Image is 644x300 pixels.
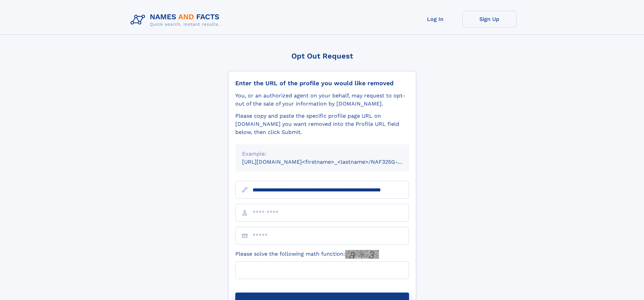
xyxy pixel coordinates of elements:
[242,159,422,165] small: [URL][DOMAIN_NAME]<firstname>_<lastname>/NAF325G-xxxxxxxx
[235,79,409,87] div: Enter the URL of the profile you would like removed
[408,11,462,27] a: Log In
[235,250,379,259] label: Please solve the following math function:
[235,112,409,136] div: Please copy and paste the specific profile page URL on [DOMAIN_NAME] you want removed into the Pr...
[462,11,517,27] a: Sign Up
[228,52,416,60] div: Opt Out Request
[235,92,409,108] div: You, or an authorized agent on your behalf, may request to opt-out of the sale of your informatio...
[128,11,225,29] img: Logo Names and Facts
[242,150,402,158] div: Example:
